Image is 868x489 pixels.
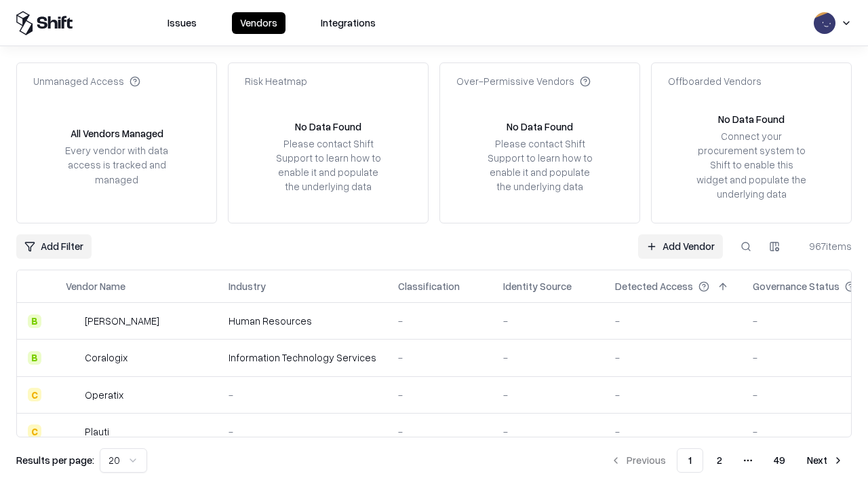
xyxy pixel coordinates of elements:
div: Please contact Shift Support to learn how to enable it and populate the underlying data [484,137,596,194]
div: Over-Permissive Vendors [456,74,591,88]
button: Integrations [313,12,384,34]
div: B [28,314,41,328]
div: - [229,388,376,402]
div: Industry [229,279,266,293]
div: Information Technology Services [229,350,376,365]
div: [PERSON_NAME] [85,314,159,328]
img: Deel [66,314,79,328]
div: - [229,424,376,439]
div: Human Resources [229,314,376,328]
img: Operatix [66,388,79,401]
button: Vendors [232,12,285,34]
div: C [28,424,41,438]
img: Coralogix [66,351,79,365]
div: Identity Source [503,279,572,293]
div: Risk Heatmap [245,74,307,88]
div: 967 items [797,239,852,253]
a: Add Vendor [638,234,723,259]
div: Governance Status [753,279,840,293]
div: - [398,314,481,328]
div: No Data Found [507,120,573,134]
button: Issues [159,12,205,34]
div: Unmanaged Access [33,74,140,88]
div: All Vendors Managed [71,126,163,141]
div: Please contact Shift Support to learn how to enable it and populate the underlying data [272,137,384,194]
button: 2 [706,448,733,473]
div: C [28,388,41,401]
div: Detected Access [615,279,693,293]
div: - [615,350,731,365]
img: Plauti [66,424,79,438]
div: - [398,350,481,365]
nav: pagination [602,448,852,473]
div: No Data Found [295,120,361,134]
div: - [503,388,593,402]
div: Every vendor with data access is tracked and managed [60,143,173,186]
button: 49 [763,448,796,473]
div: - [398,424,481,439]
button: Add Filter [16,234,92,259]
div: Coralogix [85,350,127,365]
div: B [28,351,41,365]
div: Plauti [85,424,109,439]
div: No Data Found [718,112,785,126]
div: - [615,388,731,402]
p: Results per page: [16,453,94,467]
div: Connect your procurement system to Shift to enable this widget and populate the underlying data [695,129,808,201]
div: - [398,388,481,402]
div: - [503,350,593,365]
div: - [503,314,593,328]
button: Next [799,448,852,473]
div: Classification [398,279,460,293]
div: Vendor Name [66,279,125,293]
div: - [615,314,731,328]
div: - [503,424,593,439]
div: - [615,424,731,439]
div: Operatix [85,388,123,402]
button: 1 [677,448,703,473]
div: Offboarded Vendors [668,74,762,88]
